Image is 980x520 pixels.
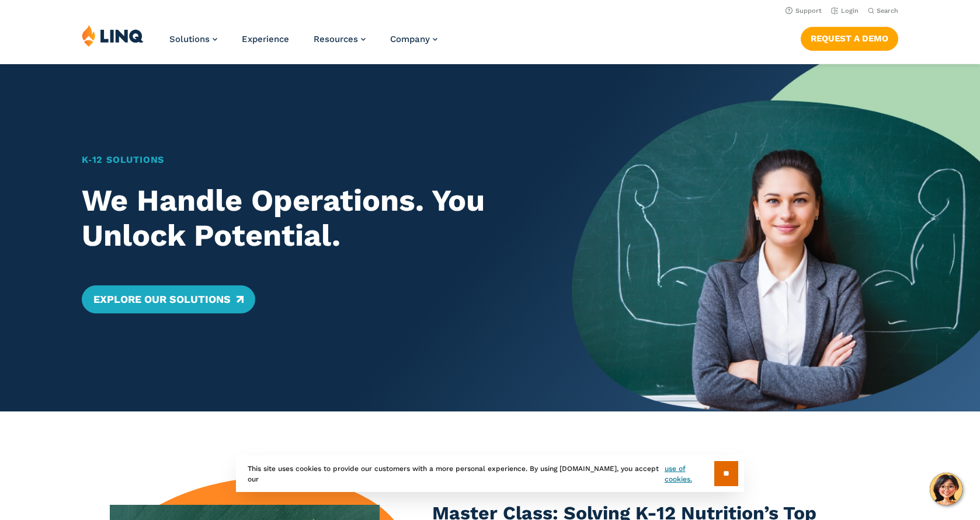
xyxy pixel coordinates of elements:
[314,34,366,44] a: Resources
[877,7,898,15] span: Search
[169,25,437,63] nav: Primary Navigation
[82,285,255,313] a: Explore Our Solutions
[82,25,144,47] img: LINQ | K‑12 Software
[169,34,217,44] a: Solutions
[868,6,898,15] button: Open Search Bar
[169,34,210,44] span: Solutions
[82,183,532,253] h2: We Handle Operations. You Unlock Potential.
[242,34,289,44] a: Experience
[390,34,437,44] a: Company
[930,473,962,505] button: Hello, have a question? Let’s chat.
[801,25,898,50] nav: Button Navigation
[801,27,898,50] a: Request a Demo
[314,34,358,44] span: Resources
[82,153,532,167] h1: K‑12 Solutions
[572,64,980,411] img: Home Banner
[390,34,430,44] span: Company
[786,7,822,15] a: Support
[665,463,714,484] a: use of cookies.
[236,455,744,492] div: This site uses cookies to provide our customers with a more personal experience. By using [DOMAIN...
[831,7,859,15] a: Login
